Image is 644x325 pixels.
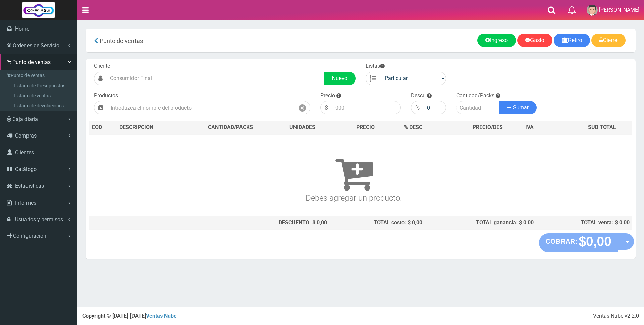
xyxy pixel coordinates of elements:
[12,59,51,65] span: Punto de ventas
[366,62,385,70] label: Listas
[2,91,77,101] a: Listado de ventas
[587,5,598,16] img: User Image
[2,70,77,80] a: Punto de ventas
[473,124,503,130] span: PRECIO/DES
[129,124,153,130] span: CRIPCION
[189,219,327,227] div: DESCUENTO: $ 0,00
[117,121,186,134] th: DES
[275,121,330,134] th: UNIDADES
[15,132,37,139] span: Compras
[13,233,46,239] span: Configuración
[89,121,117,134] th: COD
[146,313,177,319] a: Ventas Nube
[404,124,422,130] span: % DESC
[428,219,534,227] div: TOTAL ganancia: $ 0,00
[92,144,616,202] h3: Debes agregar un producto.
[456,92,494,100] label: Cantidad/Packs
[539,219,630,227] div: TOTAL venta: $ 0,00
[591,34,626,47] a: Cierre
[107,72,324,85] input: Consumidor Final
[2,101,77,111] a: Listado de devoluciones
[13,42,59,49] span: Ordenes de Servicio
[517,34,552,47] a: Gasto
[82,313,177,319] strong: Copyright © [DATE]-[DATE]
[320,92,335,100] label: Precio
[2,80,77,91] a: Listado de Presupuestos
[15,149,34,156] span: Clientes
[477,34,516,47] a: Ingreso
[15,166,37,172] span: Catálogo
[100,37,143,44] span: Punto de ventas
[332,101,401,114] input: 000
[186,121,275,134] th: CANTIDAD/PACKS
[539,233,619,252] button: COBRAR: $0,00
[356,124,375,131] span: PRECIO
[513,105,529,110] span: Sumar
[424,101,446,114] input: 000
[579,234,611,249] strong: $0,00
[320,101,332,114] div: $
[546,238,577,245] strong: COBRAR:
[324,72,356,85] a: Nuevo
[94,62,110,70] label: Cliente
[554,34,590,47] a: Retiro
[22,2,55,18] img: Logo grande
[94,92,118,100] label: Productos
[599,7,639,13] span: [PERSON_NAME]
[499,101,537,114] button: Sumar
[15,25,29,32] span: Home
[15,183,44,189] span: Estadisticas
[456,101,499,114] input: Cantidad
[525,124,534,130] span: IVA
[411,101,424,114] div: %
[15,216,63,223] span: Usuarios y permisos
[411,92,426,100] label: Descu
[107,101,294,114] input: Introduzca el nombre del producto
[15,200,36,206] span: Informes
[12,116,38,122] span: Caja diaria
[332,219,422,227] div: TOTAL costo: $ 0,00
[593,312,639,320] div: Ventas Nube v2.2.0
[588,124,616,131] span: SUB TOTAL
